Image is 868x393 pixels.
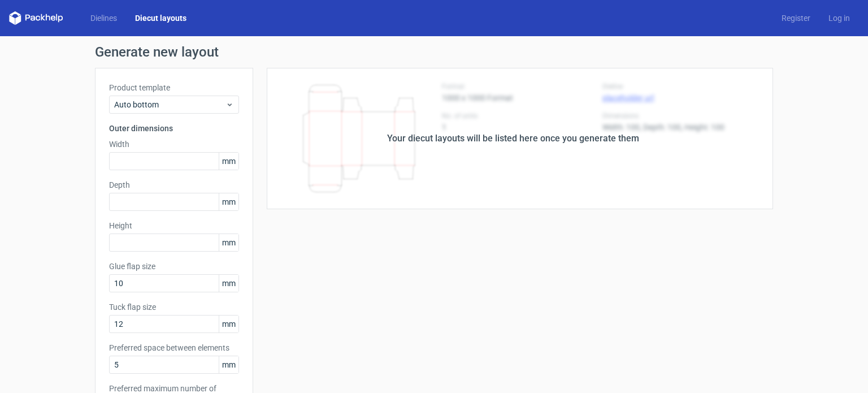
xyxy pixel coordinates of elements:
[219,275,238,292] span: mm
[219,356,238,373] span: mm
[109,139,239,150] label: Width
[114,99,225,110] span: Auto bottom
[126,12,196,24] a: Diecut layouts
[81,12,126,24] a: Dielines
[219,193,238,210] span: mm
[109,342,239,353] label: Preferred space between elements
[109,261,239,272] label: Glue flap size
[109,179,239,191] label: Depth
[109,220,239,231] label: Height
[109,82,239,93] label: Product template
[219,153,238,170] span: mm
[387,132,639,145] div: Your diecut layouts will be listed here once you generate them
[819,12,859,24] a: Log in
[219,316,238,332] span: mm
[109,301,239,313] label: Tuck flap size
[109,123,239,134] h3: Outer dimensions
[219,234,238,251] span: mm
[772,12,819,24] a: Register
[95,45,773,59] h1: Generate new layout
